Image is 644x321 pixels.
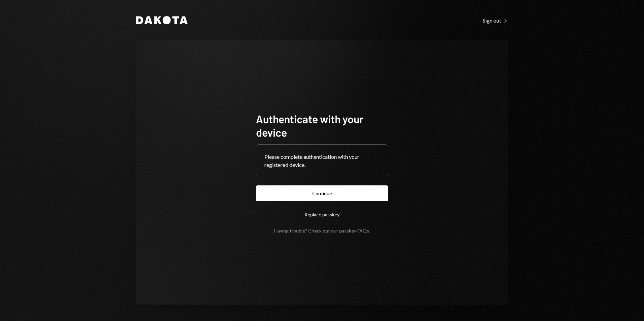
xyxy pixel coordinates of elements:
[256,207,388,222] button: Replace passkey
[264,153,380,169] div: Please complete authentication with your registered device.
[339,228,369,234] a: passkey FAQs
[274,228,370,234] div: Having trouble? Check out our .
[256,185,388,201] button: Continue
[483,16,508,24] a: Sign out
[483,17,508,24] div: Sign out
[256,112,388,139] h1: Authenticate with your device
